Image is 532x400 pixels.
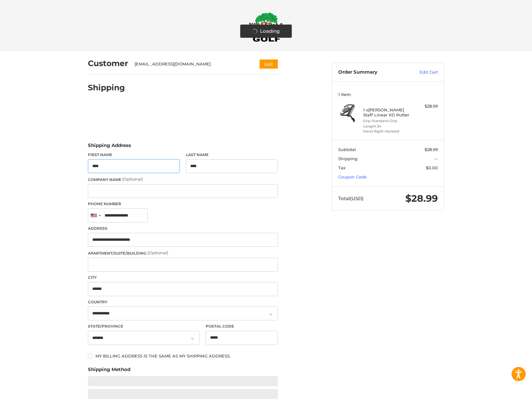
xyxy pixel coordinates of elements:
legend: Shipping Address [88,142,131,152]
div: United States: +1 [88,209,103,222]
label: State/Province [88,324,199,329]
h2: Shipping [88,83,125,93]
label: City [88,275,278,280]
div: $28.99 [413,103,438,110]
label: My billing address is the same as my shipping address. [88,353,278,358]
span: $0.00 [426,165,438,170]
h4: 1 x [PERSON_NAME] Staff Linear XD Putter [363,107,411,118]
label: Address [88,226,278,231]
span: Loading [260,28,280,35]
label: Country [88,299,278,305]
li: Hand Right-Handed [363,129,411,134]
a: Coupon Code [338,174,367,179]
label: Last Name [186,152,278,158]
small: (Optional) [122,177,143,182]
label: Postal Code [206,324,278,329]
legend: Shipping Method [88,366,130,376]
li: Length 34 [363,124,411,129]
li: Grip Standard Grip [363,118,411,124]
h3: Order Summary [338,69,406,76]
small: (Optional) [147,250,168,255]
a: Edit Cart [406,69,438,76]
span: -- [435,156,438,161]
span: $28.99 [405,193,438,204]
span: Tax [338,165,346,170]
span: $28.99 [425,147,438,152]
h2: Customer [88,59,128,68]
label: Apartment/Suite/Building [88,250,278,256]
label: First Name [88,152,180,158]
span: Shipping [338,156,358,161]
span: Subtotal [338,147,356,152]
span: Total (USD) [338,195,363,201]
label: Phone Number [88,201,278,207]
label: Company Name [88,176,278,183]
button: Edit [260,59,278,69]
h3: 1 Item [338,92,438,97]
div: [EMAIL_ADDRESS][DOMAIN_NAME] [134,61,248,67]
img: Maple Hill Golf [249,12,283,42]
